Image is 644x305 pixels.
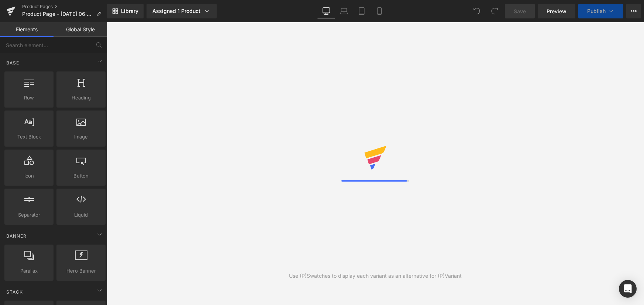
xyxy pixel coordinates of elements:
span: Publish [587,8,606,14]
a: Preview [538,4,575,18]
span: Text Block [7,133,51,141]
div: Use (P)Swatches to display each variant as an alternative for (P)Variant [289,272,462,280]
a: Laptop [335,4,353,18]
span: Stack [6,288,24,295]
div: Assigned 1 Product [152,7,211,15]
span: Liquid [59,211,103,219]
span: Icon [7,172,51,180]
span: Separator [7,211,51,219]
span: Preview [547,7,566,15]
span: Hero Banner [59,267,103,275]
button: More [626,4,641,18]
span: Button [59,172,103,180]
span: Image [59,133,103,141]
span: Heading [59,94,103,102]
span: Library [121,8,138,14]
span: Base [6,59,20,66]
span: Product Page - [DATE] 06:47:55 [22,11,93,17]
a: Tablet [353,4,371,18]
button: Undo [469,4,484,18]
a: Desktop [317,4,335,18]
a: Mobile [371,4,388,18]
a: New Library [107,4,144,18]
a: Global Style [54,22,107,37]
button: Redo [487,4,502,18]
a: Product Pages [22,4,107,10]
span: Save [514,7,526,15]
span: Row [7,94,51,102]
button: Publish [578,4,623,18]
div: Open Intercom Messenger [619,280,637,298]
span: Banner [6,232,27,239]
span: Parallax [7,267,51,275]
